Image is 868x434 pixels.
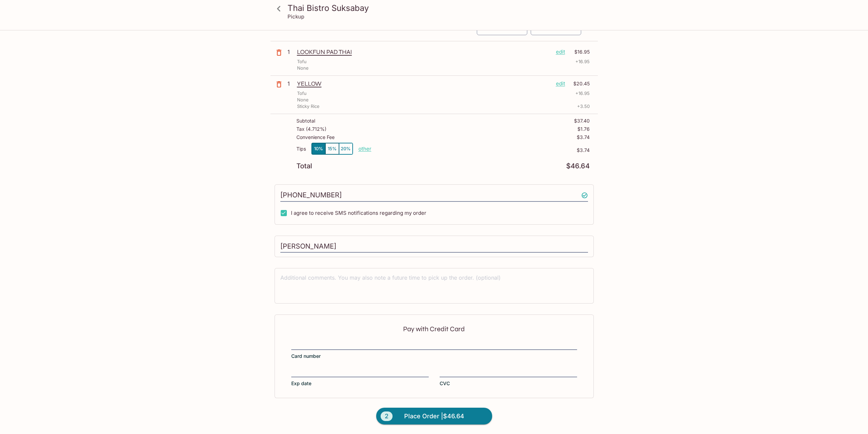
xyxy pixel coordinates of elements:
[297,48,550,56] p: LOOKFUN PAD THAI
[280,240,588,253] input: Enter first and last name
[297,90,307,97] p: Tofu
[575,90,590,97] p: + 16.95
[296,163,312,169] p: Total
[297,97,309,103] p: None
[291,353,321,360] span: Card number
[291,368,429,376] iframe: Secure expiration date input frame
[288,80,294,87] p: 1
[296,126,326,132] p: Tax ( 4.712% )
[296,118,315,124] p: Subtotal
[577,135,590,140] p: $3.74
[566,163,590,169] p: $46.64
[569,80,590,87] p: $20.45
[296,146,306,152] p: Tips
[381,411,393,421] span: 2
[574,118,590,124] p: $37.40
[288,48,294,56] p: 1
[339,143,353,154] button: 20%
[280,189,588,202] input: Enter phone number
[296,135,335,140] p: Convenience Fee
[440,380,450,387] span: CVC
[297,103,320,110] p: Sticky Rice
[440,368,577,376] iframe: Secure CVC input frame
[312,143,325,154] button: 10%
[297,80,550,87] p: YELLOW
[325,143,339,154] button: 15%
[577,103,590,110] p: + 3.50
[291,210,426,216] span: I agree to receive SMS notifications regarding my order
[575,58,590,65] p: + 16.95
[556,48,565,56] p: edit
[376,408,492,425] button: 2Place Order |$46.64
[291,326,577,332] p: Pay with Credit Card
[371,148,590,153] p: $3.74
[577,126,590,132] p: $1.76
[288,13,304,20] p: Pickup
[556,80,565,87] p: edit
[288,3,592,13] h3: Thai Bistro Suksabay
[358,145,371,152] button: other
[291,341,577,349] iframe: Secure card number input frame
[297,65,309,71] p: None
[297,58,307,65] p: Tofu
[404,411,464,422] span: Place Order | $46.64
[569,48,590,56] p: $16.95
[291,380,311,387] span: Exp date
